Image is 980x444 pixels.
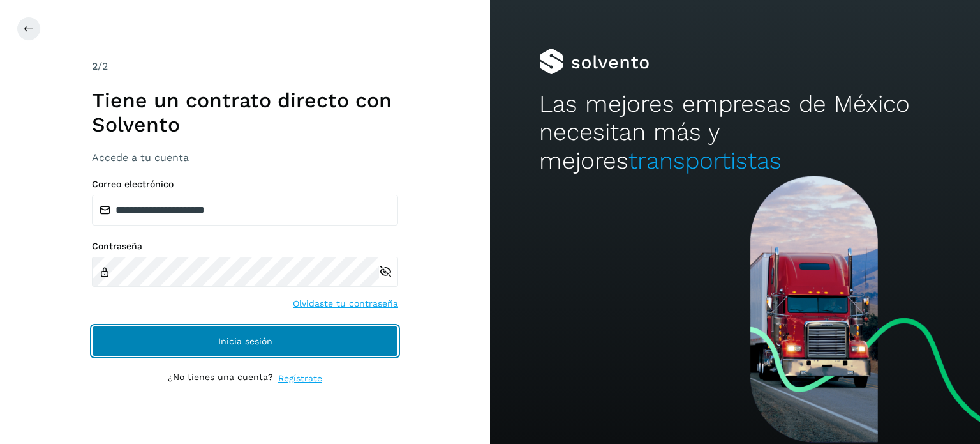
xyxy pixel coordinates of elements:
span: Inicia sesión [218,337,272,346]
span: 2 [92,60,98,72]
p: ¿No tienes una cuenta? [168,372,273,385]
label: Contraseña [92,241,398,252]
h1: Tiene un contrato directo con Solvento [92,88,398,137]
label: Correo electrónico [92,179,398,190]
a: Regístrate [278,372,322,385]
h3: Accede a tu cuenta [92,151,398,164]
a: Olvidaste tu contraseña [293,297,398,310]
h2: Las mejores empresas de México necesitan más y mejores [539,90,931,175]
div: /2 [92,59,398,74]
span: transportistas [628,147,782,174]
button: Inicia sesión [92,326,398,356]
